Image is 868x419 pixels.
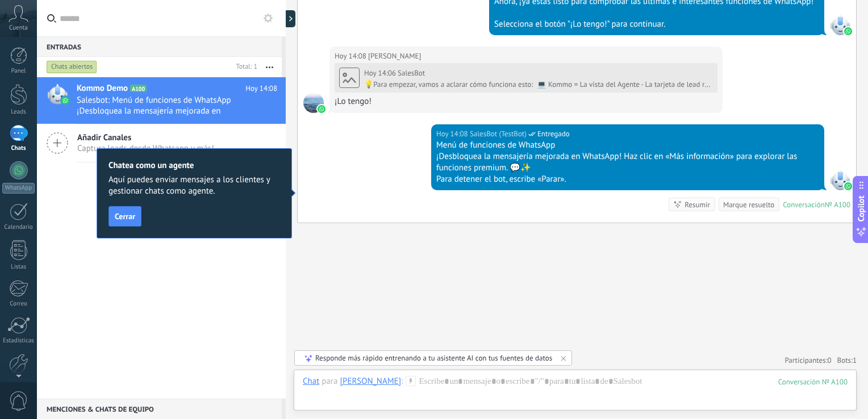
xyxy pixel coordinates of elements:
[37,77,286,124] a: Kommo Demo A100 Hoy 14:08 Salesbot: Menú de funciones de WhatsApp ¡Desbloquea la mensajería mejor...
[108,174,280,197] span: Aquí puedes enviar mensajes a los clientes y gestionar chats como agente.
[436,174,819,185] div: Para detener el bot, escribe «Parar».
[401,376,403,387] span: :
[232,61,257,73] div: Total: 1
[470,128,527,140] span: SalesBot (TestBot)
[318,105,325,113] img: waba.svg
[315,353,552,363] div: Responde más rápido entrenando a tu asistente AI con tus fuentes de datos
[2,224,35,231] div: Calendario
[2,300,35,308] div: Correo
[37,36,282,57] div: Entradas
[47,60,97,74] div: Chats abiertos
[61,97,69,104] img: waba.svg
[778,377,848,387] div: 100
[844,27,852,35] img: waba.svg
[685,199,710,210] div: Resumir
[853,355,857,365] span: 1
[335,51,368,62] div: Hoy 14:08
[77,143,214,154] span: Captura leads desde Whatsapp y más!
[2,183,35,194] div: WhatsApp
[37,399,282,419] div: Menciones & Chats de equipo
[130,85,147,92] span: A100
[398,68,425,78] span: SalesBot
[303,93,324,113] span: Johnny Mora
[436,151,819,174] div: ¡Desbloquea la mensajería mejorada en WhatsApp! Haz clic en «Más información» para explorar las f...
[257,57,282,77] button: Más
[825,200,850,209] div: № A100
[783,200,825,209] div: Conversación
[830,15,850,35] span: SalesBot
[284,10,295,27] div: Mostrar
[844,182,852,190] img: waba.svg
[77,83,128,94] span: Kommo Demo
[828,355,832,365] span: 0
[2,145,35,152] div: Chats
[837,355,857,365] span: Bots:
[2,337,35,345] div: Estadísticas
[9,24,28,32] span: Cuenta
[784,355,831,365] a: Participantes:0
[364,80,713,89] div: 💡Para empezar, vamos a aclarar cómo funciona esto: 💻 Kommo = La vista del Agente - La tarjeta de ...
[856,196,867,222] span: Copilot
[436,128,470,140] div: Hoy 14:08
[2,108,35,116] div: Leads
[436,140,819,151] div: Menú de funciones de WhatsApp
[335,96,717,107] div: ¡Lo tengo!
[723,199,774,210] div: Marque resuelto
[364,69,398,78] div: Hoy 14:06
[830,170,850,190] span: SalesBot
[77,132,214,143] span: Añadir Canales
[2,68,35,75] div: Panel
[340,376,401,386] div: Johnny Mora
[108,206,141,227] button: Cerrar
[245,83,277,94] span: Hoy 14:08
[322,376,337,387] span: para
[77,95,256,116] span: Salesbot: Menú de funciones de WhatsApp ¡Desbloquea la mensajería mejorada en WhatsApp! Haz clic ...
[494,19,819,30] div: Selecciona el botón "¡Lo tengo!" para continuar.
[368,51,421,62] span: Johnny Mora
[115,212,135,220] span: Cerrar
[108,160,280,171] h2: Chatea como un agente
[537,128,570,140] span: Entregado
[2,263,35,271] div: Listas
